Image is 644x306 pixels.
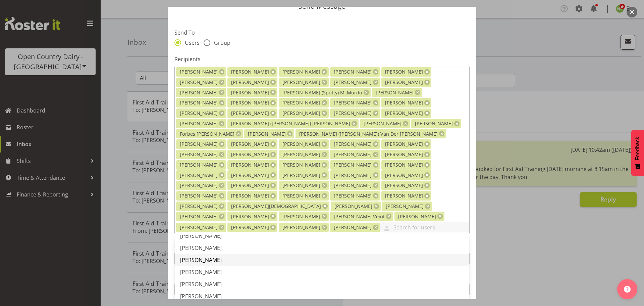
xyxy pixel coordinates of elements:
[231,151,269,158] span: [PERSON_NAME]
[181,39,200,46] span: Users
[231,224,269,231] span: [PERSON_NAME]
[282,99,320,106] span: [PERSON_NAME]
[174,55,470,63] label: Recipients
[180,256,222,264] span: [PERSON_NAME]
[282,110,320,117] span: [PERSON_NAME]
[180,203,218,210] span: [PERSON_NAME]
[231,120,350,127] span: [PERSON_NAME] ([PERSON_NAME]) [PERSON_NAME]
[334,213,385,220] span: [PERSON_NAME] Veint
[248,130,286,138] span: [PERSON_NAME]
[334,79,372,86] span: [PERSON_NAME]
[174,241,470,249] label: Send Via
[175,266,469,278] a: [PERSON_NAME]
[175,278,469,290] a: [PERSON_NAME]
[385,192,423,200] span: [PERSON_NAME]
[282,140,320,148] span: [PERSON_NAME]
[231,182,269,189] span: [PERSON_NAME]
[180,151,218,158] span: [PERSON_NAME]
[180,244,222,252] span: [PERSON_NAME]
[231,213,269,220] span: [PERSON_NAME]
[282,172,320,179] span: [PERSON_NAME]
[180,110,218,117] span: [PERSON_NAME]
[635,137,641,160] span: Feedback
[175,290,469,302] a: [PERSON_NAME]
[334,172,372,179] span: [PERSON_NAME]
[282,151,320,158] span: [PERSON_NAME]
[385,79,423,86] span: [PERSON_NAME]
[180,79,218,86] span: [PERSON_NAME]
[210,39,230,46] span: Group
[180,224,218,231] span: [PERSON_NAME]
[231,89,269,96] span: [PERSON_NAME]
[385,110,423,117] span: [PERSON_NAME]
[175,242,469,254] a: [PERSON_NAME]
[415,120,453,127] span: [PERSON_NAME]
[385,99,423,106] span: [PERSON_NAME]
[180,68,218,76] span: [PERSON_NAME]
[282,68,320,76] span: [PERSON_NAME]
[174,272,470,280] label: Subject
[282,182,320,189] span: [PERSON_NAME]
[334,161,372,169] span: [PERSON_NAME]
[231,99,269,106] span: [PERSON_NAME]
[299,130,438,138] span: [PERSON_NAME] ([PERSON_NAME]) Van Der [PERSON_NAME]
[385,172,423,179] span: [PERSON_NAME]
[385,182,423,189] span: [PERSON_NAME]
[174,3,470,10] p: Send Message
[334,68,372,76] span: [PERSON_NAME]
[282,224,320,231] span: [PERSON_NAME]
[334,203,372,210] span: [PERSON_NAME]
[231,192,269,200] span: [PERSON_NAME]
[631,130,644,176] button: Feedback - Show survey
[180,99,218,106] span: [PERSON_NAME]
[231,140,269,148] span: [PERSON_NAME]
[231,68,269,76] span: [PERSON_NAME]
[180,172,218,179] span: [PERSON_NAME]
[175,230,469,242] a: [PERSON_NAME]
[231,203,321,210] span: [PERSON_NAME][DEMOGRAPHIC_DATA]
[231,79,269,86] span: [PERSON_NAME]
[231,110,269,117] span: [PERSON_NAME]
[385,68,423,76] span: [PERSON_NAME]
[334,140,372,148] span: [PERSON_NAME]
[386,203,424,210] span: [PERSON_NAME]
[385,140,423,148] span: [PERSON_NAME]
[334,182,372,189] span: [PERSON_NAME]
[624,286,631,293] img: help-xxl-2.png
[334,151,372,158] span: [PERSON_NAME]
[398,213,436,220] span: [PERSON_NAME]
[180,213,218,220] span: [PERSON_NAME]
[180,130,234,138] span: Forbes [PERSON_NAME]
[334,110,372,117] span: [PERSON_NAME]
[380,222,469,232] input: Search for users
[231,161,269,169] span: [PERSON_NAME]
[180,293,222,300] span: [PERSON_NAME]
[180,232,222,239] span: [PERSON_NAME]
[180,192,218,200] span: [PERSON_NAME]
[282,213,320,220] span: [PERSON_NAME]
[180,161,218,169] span: [PERSON_NAME]
[175,254,469,266] a: [PERSON_NAME]
[282,79,320,86] span: [PERSON_NAME]
[385,151,423,158] span: [PERSON_NAME]
[334,192,372,200] span: [PERSON_NAME]
[231,172,269,179] span: [PERSON_NAME]
[180,268,222,276] span: [PERSON_NAME]
[174,29,470,37] label: Send To
[364,120,401,127] span: [PERSON_NAME]
[385,161,423,169] span: [PERSON_NAME]
[334,99,372,106] span: [PERSON_NAME]
[334,224,372,231] span: [PERSON_NAME]
[180,182,218,189] span: [PERSON_NAME]
[282,89,362,96] span: [PERSON_NAME] (Spotty) McMurdo
[282,161,320,169] span: [PERSON_NAME]
[376,89,414,96] span: [PERSON_NAME]
[282,192,320,200] span: [PERSON_NAME]
[180,140,218,148] span: [PERSON_NAME]
[180,120,218,127] span: [PERSON_NAME]
[180,89,218,96] span: [PERSON_NAME]
[180,280,222,288] span: [PERSON_NAME]
[174,283,470,296] input: Subject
